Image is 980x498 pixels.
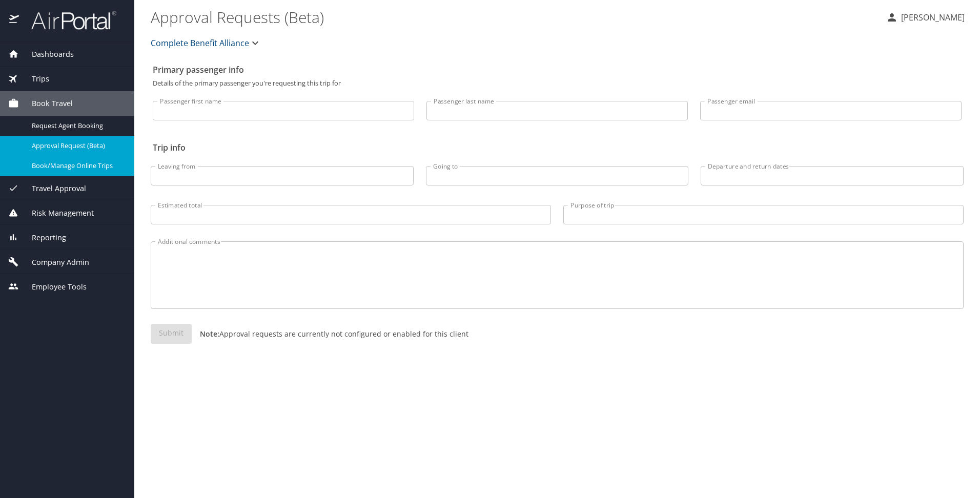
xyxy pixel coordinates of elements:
[192,328,468,339] p: Approval requests are currently not configured or enabled for this client
[9,10,20,30] img: icon-airportal.png
[19,98,73,109] span: Book Travel
[19,208,94,219] span: Risk Management
[153,61,962,78] h2: Primary passenger info
[19,183,86,194] span: Travel Approval
[32,121,122,131] span: Request Agent Booking
[19,73,49,85] span: Trips
[19,257,89,268] span: Company Admin
[32,141,122,151] span: Approval Request (Beta)
[151,1,877,33] h1: Approval Requests (Beta)
[882,8,969,27] button: [PERSON_NAME]
[19,49,74,60] span: Dashboards
[20,10,116,30] img: airportal-logo.png
[153,80,962,87] p: Details of the primary passenger you're requesting this trip for
[200,329,219,339] strong: Note:
[153,139,962,156] h2: Trip info
[19,232,66,243] span: Reporting
[151,36,249,50] span: Complete Benefit Alliance
[147,33,266,53] button: Complete Benefit Alliance
[32,161,122,171] span: Book/Manage Online Trips
[19,281,87,293] span: Employee Tools
[898,11,965,24] p: [PERSON_NAME]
